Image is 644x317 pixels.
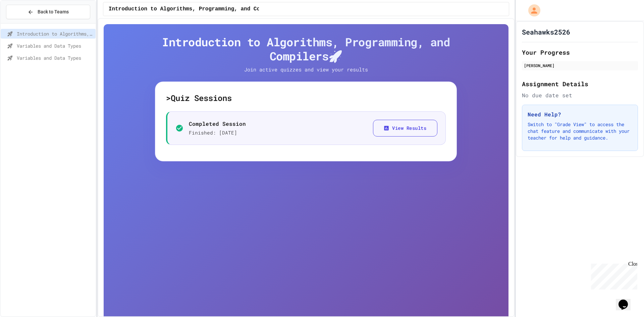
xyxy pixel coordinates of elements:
[166,93,446,103] h5: > Quiz Sessions
[189,129,246,137] p: Finished: [DATE]
[373,120,437,137] button: View Results
[17,42,93,49] span: Variables and Data Types
[3,3,46,43] div: Chat with us now!Close
[6,5,90,19] button: Back to Teams
[521,3,542,18] div: My Account
[155,35,457,63] h4: Introduction to Algorithms, Programming, and Compilers 🚀
[38,8,69,15] span: Back to Teams
[522,48,638,57] h2: Your Progress
[17,54,93,61] span: Variables and Data Types
[189,120,246,128] p: Completed Session
[522,27,570,37] h1: Seahawks2526
[109,5,282,13] span: Introduction to Algorithms, Programming, and Compilers
[230,66,381,73] p: Join active quizzes and view your results
[616,290,637,310] iframe: chat widget
[528,110,632,118] h3: Need Help?
[524,62,636,68] div: [PERSON_NAME]
[528,121,632,141] p: Switch to "Grade View" to access the chat feature and communicate with your teacher for help and ...
[17,30,93,37] span: Introduction to Algorithms, Programming, and Compilers
[522,79,638,89] h2: Assignment Details
[522,91,638,99] div: No due date set
[588,261,637,289] iframe: chat widget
